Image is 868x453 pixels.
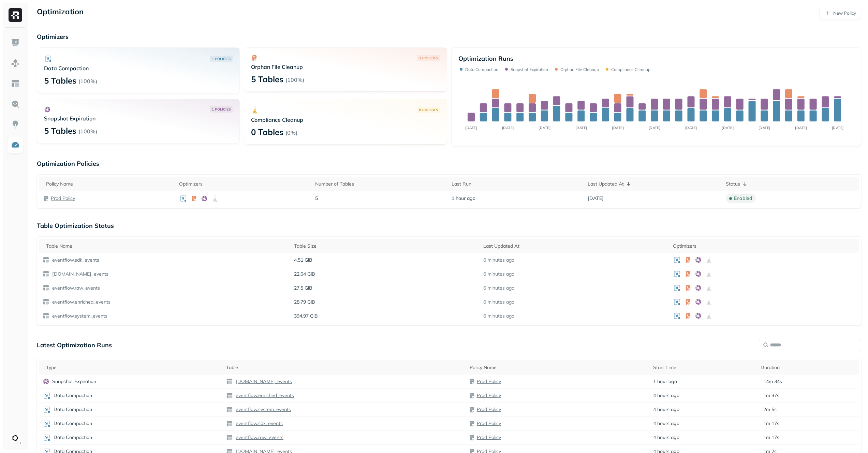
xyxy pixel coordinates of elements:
[653,392,679,399] span: 4 hours ago
[477,420,501,426] a: Prod Policy
[653,378,677,385] span: 1 hour ago
[44,125,76,136] p: 5 Tables
[44,65,233,72] p: Data Compaction
[483,299,514,305] p: 6 minutes ago
[648,126,660,130] tspan: [DATE]
[49,257,99,263] a: eventflow.sdk_events
[612,126,624,130] tspan: [DATE]
[234,420,283,427] p: eventflow.sdk_events
[179,181,309,187] div: Optimizers
[477,392,501,398] a: Prod Policy
[483,243,666,249] div: Last Updated At
[477,434,501,440] a: Prod Policy
[722,126,734,130] tspan: [DATE]
[43,271,49,277] img: table
[588,180,719,188] div: Last Updated At
[46,181,172,187] div: Policy Name
[832,126,844,130] tspan: [DATE]
[54,420,92,427] p: Data Compaction
[51,195,75,202] a: Prod Policy
[251,74,283,85] p: 5 Tables
[251,63,440,70] p: Orphan File Cleanup
[234,378,292,385] p: [DOMAIN_NAME]_events
[49,313,107,319] a: eventflow.system_events
[452,195,475,202] span: 1 hour ago
[46,243,287,249] div: Table Name
[673,243,855,249] div: Optimizers
[251,116,440,123] p: Compliance Cleanup
[233,392,294,399] a: eventflow.enriched_events
[37,160,861,167] p: Optimization Policies
[588,195,604,202] span: [DATE]
[761,364,855,371] div: Duration
[37,341,112,349] p: Latest Optimization Runs
[763,392,779,399] p: 1m 37s
[226,420,233,427] img: table
[233,420,283,427] a: eventflow.sdk_events
[653,434,679,441] span: 4 hours ago
[49,271,108,277] a: [DOMAIN_NAME]_events
[285,76,304,83] p: ( 100% )
[226,406,233,413] img: table
[43,298,49,305] img: table
[11,38,20,47] img: Dashboard
[795,126,807,130] tspan: [DATE]
[212,56,231,61] p: 1 POLICIES
[233,406,291,413] a: eventflow.system_events
[763,406,777,413] p: 2m 5s
[11,59,20,68] img: Assets
[465,67,498,72] p: Data Compaction
[43,257,49,263] img: table
[419,107,438,113] p: 0 POLICIES
[44,115,233,122] p: Snapshot Expiration
[726,180,855,188] div: Status
[763,378,782,385] p: 14m 34s
[294,243,476,249] div: Table Size
[575,126,587,130] tspan: [DATE]
[37,222,861,230] p: Table Optimization Status
[315,195,445,202] p: 5
[452,181,581,187] div: Last Run
[51,271,108,277] p: [DOMAIN_NAME]_events
[483,285,514,291] p: 6 minutes ago
[560,67,599,72] p: Orphan File Cleanup
[294,285,476,291] p: 27.5 GiB
[51,285,100,291] p: eventflow.raw_events
[294,271,476,277] p: 22.04 GiB
[483,257,514,263] p: 6 minutes ago
[511,67,548,72] p: Snapshot Expiration
[233,378,292,385] a: [DOMAIN_NAME]_events
[465,126,477,130] tspan: [DATE]
[78,128,97,135] p: ( 100% )
[11,79,20,88] img: Asset Explorer
[43,312,49,319] img: table
[483,271,514,277] p: 6 minutes ago
[54,406,92,413] p: Data Compaction
[458,55,513,62] p: Optimization Runs
[763,420,779,427] p: 1m 17s
[226,434,233,441] img: table
[470,364,646,371] div: Policy Name
[653,364,754,371] div: Start Time
[483,313,514,319] p: 6 minutes ago
[51,299,111,305] p: eventflow.enriched_events
[226,378,233,385] img: table
[212,107,231,112] p: 1 POLICIES
[54,392,92,399] p: Data Compaction
[653,406,679,413] span: 4 hours ago
[233,434,283,441] a: eventflow.raw_events
[234,392,294,399] p: eventflow.enriched_events
[819,7,861,19] a: New Policy
[51,257,99,263] p: eventflow.sdk_events
[653,420,679,427] span: 4 hours ago
[502,126,514,130] tspan: [DATE]
[37,7,84,19] p: Optimization
[49,285,100,291] a: eventflow.raw_events
[11,433,20,443] img: Ludeo
[294,313,476,319] p: 394.97 GiB
[477,406,501,412] a: Prod Policy
[52,378,96,385] p: Snapshot Expiration
[685,126,697,130] tspan: [DATE]
[54,434,92,441] p: Data Compaction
